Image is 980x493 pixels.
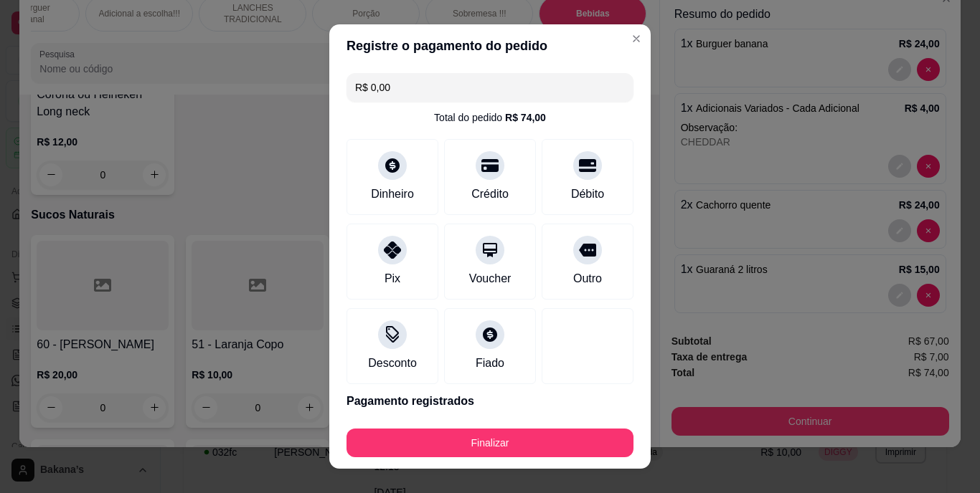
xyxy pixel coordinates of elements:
[573,270,602,287] div: Outro
[347,429,633,457] button: Finalizar
[434,110,546,125] div: Total do pedido
[355,73,625,102] input: Ex.: hambúrguer de cordeiro
[385,270,400,287] div: Pix
[329,24,651,67] header: Registre o pagamento do pedido
[571,186,604,203] div: Débito
[371,186,414,203] div: Dinheiro
[471,186,509,203] div: Crédito
[347,393,633,410] p: Pagamento registrados
[505,110,546,125] div: R$ 74,00
[625,27,648,50] button: Close
[469,270,512,287] div: Voucher
[368,355,417,372] div: Desconto
[476,355,504,372] div: Fiado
